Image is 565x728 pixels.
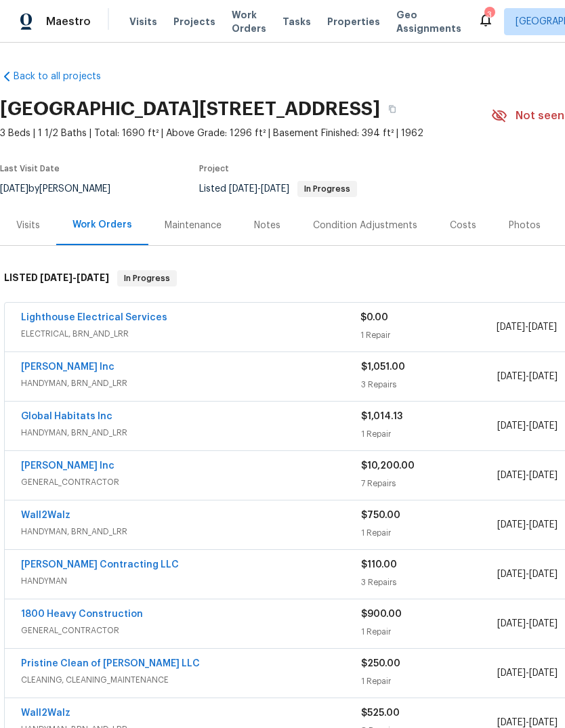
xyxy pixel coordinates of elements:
[21,475,361,489] span: GENERAL_CONTRACTOR
[529,471,558,480] span: [DATE]
[173,15,215,28] span: Projects
[497,619,526,628] span: [DATE]
[484,8,494,22] div: 3
[129,15,157,28] span: Visits
[299,185,356,193] span: In Progress
[361,576,497,589] div: 3 Repairs
[528,322,557,332] span: [DATE]
[4,270,109,286] h6: LISTED
[497,421,526,431] span: [DATE]
[282,17,311,26] span: Tasks
[229,184,257,194] span: [DATE]
[21,609,143,619] a: 1800 Heavy Construction
[21,525,361,538] span: HANDYMAN, BRN_AND_LRR
[509,219,541,232] div: Photos
[21,327,360,341] span: ELECTRICAL, BRN_AND_LRR
[361,675,497,688] div: 1 Repair
[529,668,558,678] span: [DATE]
[361,362,405,372] span: $1,051.00
[313,219,417,232] div: Condition Adjustments
[497,718,526,727] span: [DATE]
[165,219,222,232] div: Maintenance
[21,461,114,471] a: [PERSON_NAME] Inc
[21,511,70,520] a: Wall2Walz
[361,659,400,668] span: $250.00
[21,708,70,718] a: Wall2Walz
[360,328,496,342] div: 1 Repair
[361,609,402,619] span: $900.00
[21,362,114,372] a: [PERSON_NAME] Inc
[361,560,397,570] span: $110.00
[361,378,497,391] div: 3 Repairs
[21,313,167,322] a: Lighthouse Electrical Services
[497,617,558,630] span: -
[497,419,558,433] span: -
[232,8,266,35] span: Work Orders
[497,370,558,383] span: -
[21,377,361,390] span: HANDYMAN, BRN_AND_LRR
[529,421,558,431] span: [DATE]
[199,184,357,194] span: Listed
[21,574,361,588] span: HANDYMAN
[361,427,497,441] div: 1 Repair
[396,8,461,35] span: Geo Assignments
[199,165,229,173] span: Project
[21,560,179,570] a: [PERSON_NAME] Contracting LLC
[529,619,558,628] span: [DATE]
[497,322,525,332] span: [DATE]
[361,477,497,490] div: 7 Repairs
[361,511,400,520] span: $750.00
[21,624,361,637] span: GENERAL_CONTRACTOR
[497,471,526,480] span: [DATE]
[497,518,558,532] span: -
[529,718,558,727] span: [DATE]
[46,15,91,28] span: Maestro
[497,668,526,678] span: [DATE]
[361,625,497,639] div: 1 Repair
[261,184,289,194] span: [DATE]
[21,673,361,687] span: CLEANING, CLEANING_MAINTENANCE
[21,426,361,440] span: HANDYMAN, BRN_AND_LRR
[21,412,112,421] a: Global Habitats Inc
[254,219,280,232] div: Notes
[497,568,558,581] span: -
[16,219,40,232] div: Visits
[380,97,404,121] button: Copy Address
[529,372,558,381] span: [DATE]
[529,570,558,579] span: [DATE]
[77,273,109,282] span: [DATE]
[229,184,289,194] span: -
[497,320,557,334] span: -
[497,469,558,482] span: -
[450,219,476,232] div: Costs
[361,461,415,471] span: $10,200.00
[40,273,72,282] span: [DATE]
[40,273,109,282] span: -
[21,659,200,668] a: Pristine Clean of [PERSON_NAME] LLC
[361,412,402,421] span: $1,014.13
[327,15,380,28] span: Properties
[72,218,132,232] div: Work Orders
[529,520,558,530] span: [DATE]
[361,526,497,540] div: 1 Repair
[497,372,526,381] span: [DATE]
[361,708,400,718] span: $525.00
[497,570,526,579] span: [DATE]
[497,666,558,680] span: -
[119,272,175,285] span: In Progress
[360,313,388,322] span: $0.00
[497,520,526,530] span: [DATE]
